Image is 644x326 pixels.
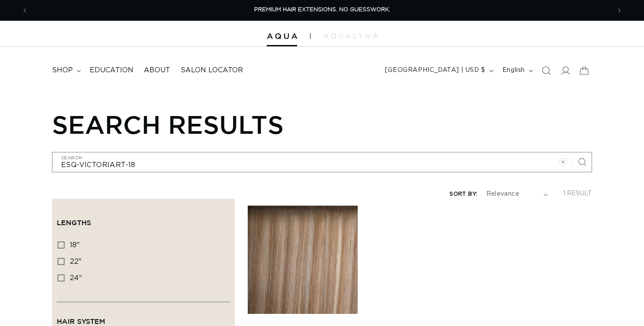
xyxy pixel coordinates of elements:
summary: Search [537,61,556,80]
span: About [144,66,170,75]
span: shop [52,66,73,75]
span: Hair System [57,317,105,325]
summary: shop [47,61,84,80]
button: English [497,62,537,79]
button: Next announcement [610,2,629,19]
a: Salon Locator [175,61,248,80]
label: Sort by: [450,191,477,197]
span: 1 result [563,190,592,197]
a: About [139,61,175,80]
button: Search [573,152,592,171]
button: Clear search term [553,152,573,171]
h1: Search results [52,110,592,139]
summary: Lengths (0 selected) [57,203,230,235]
img: aqualyna.com [324,33,378,39]
span: 18" [70,242,80,249]
a: Education [84,61,139,80]
span: English [502,66,525,75]
input: Search [52,152,592,172]
button: [GEOGRAPHIC_DATA] | USD $ [380,62,497,79]
span: Lengths [57,219,91,226]
span: PREMIUM HAIR EXTENSIONS. NO GUESSWORK. [254,7,390,13]
button: Previous announcement [15,2,34,19]
span: Salon Locator [181,66,243,75]
span: 24" [70,274,82,281]
span: 22" [70,258,81,265]
span: [GEOGRAPHIC_DATA] | USD $ [385,66,485,75]
span: Education [90,66,133,75]
img: Aqua Hair Extensions [267,33,297,39]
